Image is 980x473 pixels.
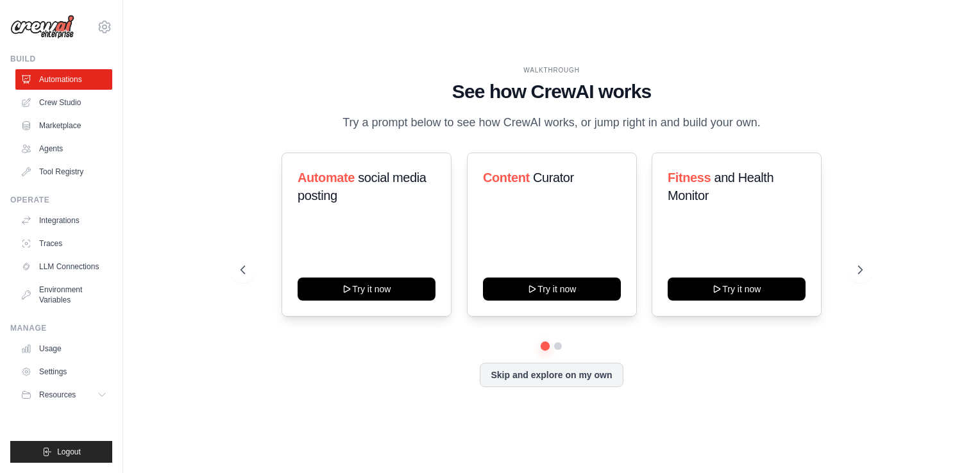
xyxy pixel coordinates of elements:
[15,361,112,382] a: Settings
[483,278,621,301] button: Try it now
[533,170,574,185] span: Curator
[57,447,81,457] span: Logout
[668,170,711,185] span: Fitness
[15,138,112,159] a: Agents
[15,69,112,90] a: Automations
[668,278,806,301] button: Try it now
[15,162,112,182] a: Tool Registry
[15,338,112,359] a: Usage
[15,92,112,113] a: Crew Studio
[15,115,112,136] a: Marketplace
[10,15,74,39] img: Logo
[39,390,76,400] span: Resources
[483,170,530,185] span: Content
[241,80,863,103] h1: See how CrewAI works
[15,210,112,231] a: Integrations
[298,170,427,203] span: social media posting
[298,170,355,185] span: Automate
[15,256,112,277] a: LLM Connections
[10,54,112,64] div: Build
[241,65,863,75] div: WALKTHROUGH
[15,279,112,310] a: Environment Variables
[10,195,112,205] div: Operate
[668,170,773,203] span: and Health Monitor
[15,385,112,405] button: Resources
[480,363,623,387] button: Skip and explore on my own
[298,278,435,301] button: Try it now
[15,233,112,254] a: Traces
[10,441,112,463] button: Logout
[10,323,112,333] div: Manage
[916,411,980,473] iframe: Chat Widget
[336,113,767,132] p: Try a prompt below to see how CrewAI works, or jump right in and build your own.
